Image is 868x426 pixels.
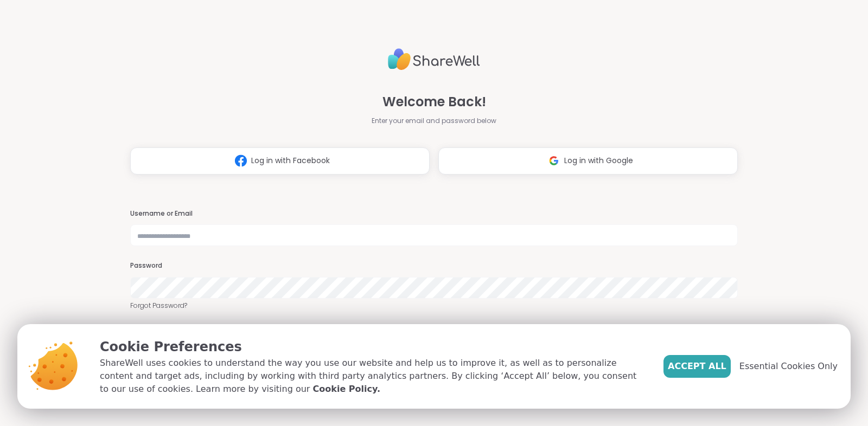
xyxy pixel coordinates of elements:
[544,151,564,171] img: ShareWell Logomark
[251,155,330,166] span: Log in with Facebook
[130,301,738,311] a: Forgot Password?
[663,355,731,378] button: Accept All
[668,360,726,373] span: Accept All
[130,261,738,270] h3: Password
[100,337,646,357] p: Cookie Preferences
[564,155,633,166] span: Log in with Google
[231,151,251,171] img: ShareWell Logomark
[130,147,430,175] button: Log in with Facebook
[372,116,496,126] span: Enter your email and password below
[438,147,738,175] button: Log in with Google
[388,44,480,75] img: ShareWell Logo
[739,360,838,373] span: Essential Cookies Only
[313,383,380,396] a: Cookie Policy.
[100,357,646,396] p: ShareWell uses cookies to understand the way you use our website and help us to improve it, as we...
[130,209,738,218] h3: Username or Email
[382,92,486,112] span: Welcome Back!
